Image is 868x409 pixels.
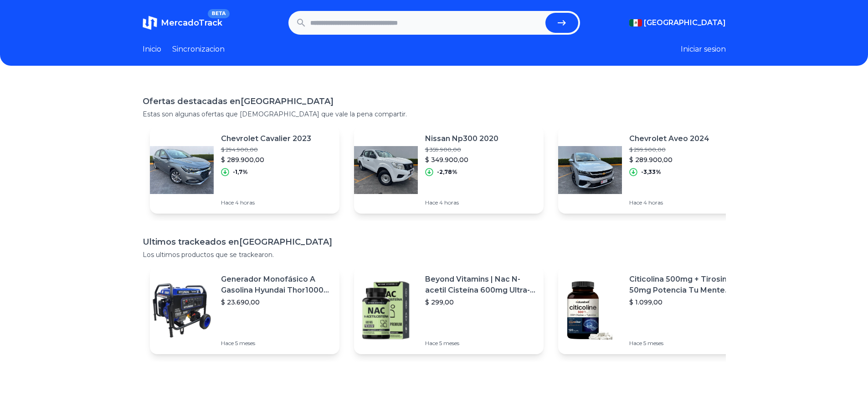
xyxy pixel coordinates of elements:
p: Hace 4 horas [629,199,709,206]
h1: Ultimos trackeados en [GEOGRAPHIC_DATA] [143,236,726,248]
a: Inicio [143,44,161,55]
a: Featured imageCiticolina 500mg + Tirosina 50mg Potencia Tu Mente (120caps) Sabor Sin Sabor$ 1.099... [558,267,748,354]
a: MercadoTrackBETA [143,16,222,30]
p: -2,78% [437,168,457,176]
p: Estas son algunas ofertas que [DEMOGRAPHIC_DATA] que vale la pena compartir. [143,110,726,119]
img: Featured image [150,138,214,202]
p: Citicolina 500mg + Tirosina 50mg Potencia Tu Mente (120caps) Sabor Sin Sabor [629,274,740,296]
h1: Ofertas destacadas en [GEOGRAPHIC_DATA] [143,95,726,108]
a: Featured imageNissan Np300 2020$ 359.900,00$ 349.900,00-2,78%Hace 4 horas [354,126,544,214]
img: Featured image [150,278,214,342]
a: Sincronizacion [172,44,225,55]
a: Featured imageGenerador Monofásico A Gasolina Hyundai Thor10000 P 11.5 Kw$ 23.690,00Hace 5 meses [150,267,339,354]
p: Hace 5 meses [425,340,536,347]
span: [GEOGRAPHIC_DATA] [644,17,726,28]
p: Chevrolet Aveo 2024 [629,133,709,144]
img: Featured image [354,278,418,342]
p: Nissan Np300 2020 [425,133,498,144]
p: Los ultimos productos que se trackearon. [143,250,726,259]
button: [GEOGRAPHIC_DATA] [629,17,726,28]
img: Featured image [558,278,622,342]
p: $ 299.900,00 [629,146,709,153]
a: Featured imageBeyond Vitamins | Nac N-acetil Cisteína 600mg Ultra-premium Con Inulina De Agave (p... [354,267,544,354]
button: Iniciar sesion [681,44,726,55]
img: MercadoTrack [143,16,157,30]
p: Hace 4 horas [221,199,311,206]
a: Featured imageChevrolet Cavalier 2023$ 294.900,00$ 289.900,00-1,7%Hace 4 horas [150,126,339,214]
p: $ 299,00 [425,298,536,307]
p: $ 294.900,00 [221,146,311,153]
p: Hace 5 meses [629,340,740,347]
p: Hace 4 horas [425,199,498,206]
p: -3,33% [641,168,661,176]
img: Featured image [558,138,622,202]
p: Hace 5 meses [221,340,332,347]
p: $ 289.900,00 [629,155,709,164]
p: Generador Monofásico A Gasolina Hyundai Thor10000 P 11.5 Kw [221,274,332,296]
span: BETA [208,9,229,18]
p: $ 23.690,00 [221,298,332,307]
p: $ 359.900,00 [425,146,498,153]
a: Featured imageChevrolet Aveo 2024$ 299.900,00$ 289.900,00-3,33%Hace 4 horas [558,126,748,214]
p: $ 1.099,00 [629,298,740,307]
span: MercadoTrack [161,18,222,28]
p: -1,7% [233,168,248,176]
p: Chevrolet Cavalier 2023 [221,133,311,144]
p: Beyond Vitamins | Nac N-acetil Cisteína 600mg Ultra-premium Con Inulina De Agave (prebiótico Natu... [425,274,536,296]
p: $ 349.900,00 [425,155,498,164]
img: Mexico [629,19,642,26]
img: Featured image [354,138,418,202]
p: $ 289.900,00 [221,155,311,164]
